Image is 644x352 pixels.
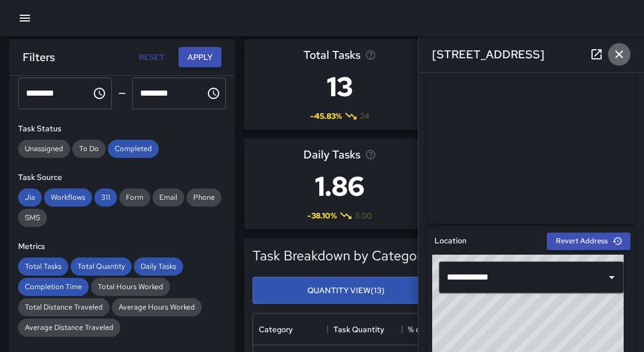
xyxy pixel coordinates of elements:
[18,257,68,276] div: Total Tasks
[44,192,92,202] span: Workflows
[365,49,376,61] svg: Total number of tasks in the selected period, compared to the previous period.
[303,164,376,209] h3: 1.86
[23,48,55,66] h6: Filters
[18,241,226,253] h6: Metrics
[119,188,150,207] div: Form
[108,140,159,158] div: Completed
[134,257,183,276] div: Daily Tasks
[186,192,221,202] span: Phone
[112,298,202,316] div: Average Hours Worked
[112,302,202,312] span: Average Hours Worked
[310,110,342,122] span: -45.83 %
[18,302,110,312] span: Total Distance Traveled
[18,282,89,291] span: Completion Time
[44,188,92,207] div: Workflows
[307,210,337,221] span: -38.10 %
[71,261,132,271] span: Total Quantity
[18,323,120,332] span: Average Distance Traveled
[108,144,159,153] span: Completed
[18,319,120,337] div: Average Distance Traveled
[119,192,150,202] span: Form
[179,47,221,68] button: Apply
[186,188,221,207] div: Phone
[18,298,110,316] div: Total Distance Traveled
[259,314,293,345] div: Category
[18,209,47,227] div: SMS
[91,282,170,291] span: Total Hours Worked
[365,149,376,160] svg: Average number of tasks per day in the selected period, compared to the previous period.
[18,261,68,271] span: Total Tasks
[153,192,184,202] span: Email
[355,210,372,221] span: 3.00
[153,188,184,207] div: Email
[303,64,376,109] h3: 13
[303,46,360,64] span: Total Tasks
[133,47,169,68] button: Reset
[94,192,117,202] span: 311
[71,257,132,276] div: Total Quantity
[18,278,89,296] div: Completion Time
[253,277,440,304] button: Quantity View(13)
[328,314,402,345] div: Task Quantity
[134,261,183,271] span: Daily Tasks
[18,140,70,158] div: Unassigned
[253,247,428,265] h5: Task Breakdown by Category
[18,144,70,153] span: Unassigned
[18,192,42,202] span: Jia
[88,82,111,105] button: Choose time, selected time is 12:00 AM
[18,171,226,184] h6: Task Source
[360,110,369,122] span: 24
[253,314,328,345] div: Category
[18,188,42,207] div: Jia
[18,213,47,222] span: SMS
[202,82,225,105] button: Choose time, selected time is 11:59 PM
[333,314,384,345] div: Task Quantity
[72,144,106,153] span: To Do
[91,278,170,296] div: Total Hours Worked
[72,140,106,158] div: To Do
[18,123,226,135] h6: Task Status
[303,145,360,164] span: Daily Tasks
[94,188,117,207] div: 311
